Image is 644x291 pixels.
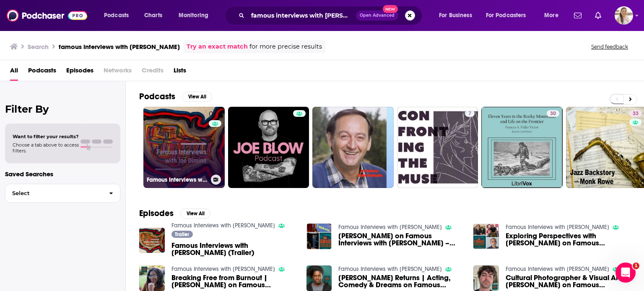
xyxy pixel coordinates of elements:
h2: Filter By [5,103,120,115]
a: Famous Interviews with Joe Dimino [338,224,442,231]
a: 30 [481,107,563,188]
h2: Episodes [139,208,174,219]
span: Monitoring [179,10,208,21]
iframe: Intercom live chat [615,263,636,283]
span: Charts [144,10,162,21]
a: 30 [547,110,559,117]
a: Show notifications dropdown [571,8,585,23]
button: open menu [433,9,483,22]
img: User Profile [615,6,633,25]
button: View All [180,209,210,219]
a: EpisodesView All [139,208,210,219]
a: 7 [397,107,478,188]
a: Famous Interviews with Joe Dimino [338,265,442,273]
input: Search podcasts, credits, & more... [248,9,356,22]
span: Cultural Photographer & Visual Artist [PERSON_NAME] on Famous Interviews with [PERSON_NAME] [506,274,631,288]
img: Breaking Free from Burnout | Nicole Richards on Famous Interviews with Joe Dimino [139,265,165,291]
span: 7 [468,110,471,118]
a: 33 [629,110,642,117]
a: 7 [465,110,475,117]
span: New [383,5,398,13]
a: 0Famous Interviews with [PERSON_NAME] [143,107,225,188]
a: PodcastsView All [139,91,212,102]
a: Famous Interviews with Joe Dimino (Trailer) [171,242,296,256]
button: open menu [98,9,140,22]
span: [PERSON_NAME] Returns | Acting, Comedy & Dreams on Famous Interviews with [PERSON_NAME] [338,274,463,288]
a: Charts [139,9,167,22]
span: More [544,10,558,21]
h3: famous interviews with [PERSON_NAME] [59,43,180,51]
button: Open AdvancedNew [356,10,398,21]
span: Want to filter your results? [13,134,79,139]
span: [PERSON_NAME] on Famous Interviews with [PERSON_NAME] – Jazz, Rock & More [338,232,463,247]
a: Show notifications dropdown [592,8,605,23]
img: Famous Interviews with Joe Dimino (Trailer) [139,228,165,253]
span: Breaking Free from Burnout | [PERSON_NAME] on Famous Interviews with [PERSON_NAME] [171,274,296,288]
a: Exploring Perspectives with Kundan Kumar on Famous Interviews with Joe Dimino [506,232,631,247]
span: Famous Interviews with [PERSON_NAME] (Trailer) [171,242,296,256]
a: Famous Interviews with Joe Dimino [171,265,275,273]
a: Breaking Free from Burnout | Nicole Richards on Famous Interviews with Joe Dimino [171,274,296,288]
span: Open Advanced [360,13,395,18]
div: Search podcasts, credits, & more... [233,6,430,25]
a: Famous Interviews with Joe Dimino [506,265,609,273]
button: open menu [173,9,219,22]
span: Choose a tab above to access filters. [13,142,79,154]
a: Ian Chamandy on Famous Interviews with Joe Dimino – Jazz, Rock & More [338,232,463,247]
img: Ian Chamandy on Famous Interviews with Joe Dimino – Jazz, Rock & More [306,224,332,249]
span: Trailer [175,232,189,237]
span: For Podcasters [486,10,526,21]
p: Saved Searches [5,170,120,178]
img: Percy Brown Returns | Acting, Comedy & Dreams on Famous Interviews with Joe Dimino [306,265,332,291]
span: Select [5,191,102,196]
span: Logged in as acquavie [615,6,633,25]
a: Podcasts [28,64,56,81]
span: Networks [104,64,132,81]
span: For Business [439,10,472,21]
img: Podchaser - Follow, Share and Rate Podcasts [7,8,87,23]
span: 33 [633,110,639,118]
button: Select [5,184,120,203]
a: Lists [174,64,186,81]
span: Podcasts [104,10,129,21]
h2: Podcasts [139,91,175,102]
button: View All [182,92,212,102]
img: Exploring Perspectives with Kundan Kumar on Famous Interviews with Joe Dimino [473,224,499,249]
a: Famous Interviews with Joe Dimino [171,222,275,229]
a: Try an exact match [187,42,248,52]
span: 30 [550,110,556,118]
a: All [10,64,18,81]
a: Cultural Photographer & Visual Artist Tyler Jackson on Famous Interviews with Joe Dimino [506,274,631,288]
div: 0 [209,110,221,175]
span: 1 [633,263,639,269]
span: for more precise results [249,42,322,52]
span: Credits [142,64,164,81]
button: open menu [538,9,569,22]
button: Show profile menu [615,6,633,25]
a: Episodes [66,64,93,81]
a: Percy Brown Returns | Acting, Comedy & Dreams on Famous Interviews with Joe Dimino [338,274,463,288]
h3: Search [28,43,49,51]
a: Famous Interviews with Joe Dimino [506,224,609,231]
button: Send feedback [589,43,631,50]
img: Cultural Photographer & Visual Artist Tyler Jackson on Famous Interviews with Joe Dimino [473,265,499,291]
h3: Famous Interviews with [PERSON_NAME] [147,176,208,183]
span: Exploring Perspectives with [PERSON_NAME] on Famous Interviews with [PERSON_NAME] [506,232,631,247]
button: open menu [480,9,538,22]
